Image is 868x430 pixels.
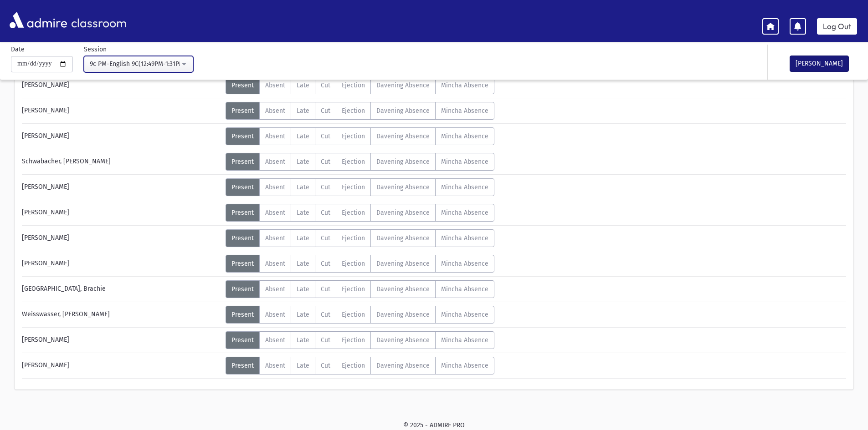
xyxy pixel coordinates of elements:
[297,260,309,268] span: Late
[376,311,430,319] span: Davening Absence
[297,107,309,115] span: Late
[265,183,285,191] span: Absent
[376,336,430,344] span: Davening Absence
[441,209,488,217] span: Mincha Absence
[265,234,285,242] span: Absent
[226,306,494,324] div: AttTypes
[231,336,254,344] span: Present
[441,311,488,319] span: Mincha Absence
[441,107,488,115] span: Mincha Absence
[376,183,430,191] span: Davening Absence
[790,56,849,72] button: [PERSON_NAME]
[265,362,285,369] span: Absent
[321,132,330,140] span: Cut
[441,260,488,268] span: Mincha Absence
[297,81,309,89] span: Late
[342,336,365,344] span: Ejection
[265,260,285,268] span: Absent
[231,285,254,293] span: Present
[231,107,254,115] span: Present
[90,59,180,69] div: 9c PM-English 9C(12:49PM-1:31PM)
[441,183,488,191] span: Mincha Absence
[817,18,857,35] a: Log Out
[321,285,330,293] span: Cut
[441,132,488,140] span: Mincha Absence
[342,81,365,89] span: Ejection
[226,127,494,145] div: AttTypes
[376,81,430,89] span: Davening Absence
[297,158,309,166] span: Late
[321,209,330,217] span: Cut
[342,362,365,369] span: Ejection
[342,260,365,268] span: Ejection
[226,178,494,196] div: AttTypes
[265,158,285,166] span: Absent
[226,357,494,374] div: AttTypes
[342,209,365,217] span: Ejection
[231,158,254,166] span: Present
[226,255,494,273] div: AttTypes
[321,336,330,344] span: Cut
[376,362,430,369] span: Davening Absence
[441,158,488,166] span: Mincha Absence
[342,311,365,319] span: Ejection
[342,158,365,166] span: Ejection
[376,158,430,166] span: Davening Absence
[265,336,285,344] span: Absent
[226,204,494,222] div: AttTypes
[265,311,285,319] span: Absent
[342,107,365,115] span: Ejection
[84,45,107,54] label: Session
[321,158,330,166] span: Cut
[84,56,193,72] button: 9c PM-English 9C(12:49PM-1:31PM)
[231,132,254,140] span: Present
[17,280,226,298] div: [GEOGRAPHIC_DATA], Brachie
[226,76,494,94] div: AttTypes
[226,331,494,349] div: AttTypes
[17,331,226,349] div: [PERSON_NAME]
[342,183,365,191] span: Ejection
[17,102,226,120] div: [PERSON_NAME]
[297,285,309,293] span: Late
[265,107,285,115] span: Absent
[297,132,309,140] span: Late
[265,81,285,89] span: Absent
[265,209,285,217] span: Absent
[17,153,226,171] div: Schwabacher, [PERSON_NAME]
[69,8,127,32] span: classroom
[231,362,254,369] span: Present
[342,234,365,242] span: Ejection
[297,362,309,369] span: Late
[231,234,254,242] span: Present
[342,285,365,293] span: Ejection
[441,336,488,344] span: Mincha Absence
[231,260,254,268] span: Present
[321,362,330,369] span: Cut
[17,204,226,222] div: [PERSON_NAME]
[297,336,309,344] span: Late
[376,132,430,140] span: Davening Absence
[441,362,488,369] span: Mincha Absence
[15,420,853,430] div: © 2025 - ADMIRE PRO
[226,229,494,247] div: AttTypes
[297,209,309,217] span: Late
[321,260,330,268] span: Cut
[441,81,488,89] span: Mincha Absence
[17,76,226,94] div: [PERSON_NAME]
[226,280,494,298] div: AttTypes
[441,285,488,293] span: Mincha Absence
[17,357,226,374] div: [PERSON_NAME]
[376,234,430,242] span: Davening Absence
[265,285,285,293] span: Absent
[17,229,226,247] div: [PERSON_NAME]
[17,127,226,145] div: [PERSON_NAME]
[231,183,254,191] span: Present
[231,81,254,89] span: Present
[231,311,254,319] span: Present
[376,260,430,268] span: Davening Absence
[265,132,285,140] span: Absent
[376,285,430,293] span: Davening Absence
[342,132,365,140] span: Ejection
[297,234,309,242] span: Late
[297,183,309,191] span: Late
